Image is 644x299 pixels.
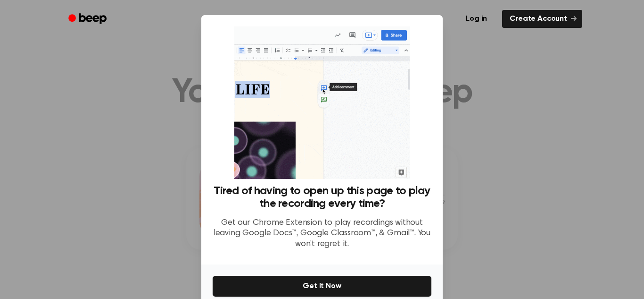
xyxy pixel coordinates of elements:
p: Get our Chrome Extension to play recordings without leaving Google Docs™, Google Classroom™, & Gm... [213,218,431,250]
h3: Tired of having to open up this page to play the recording every time? [213,185,431,210]
button: Get It Now [213,276,431,297]
a: Log in [456,8,496,30]
img: Beep extension in action [234,26,409,179]
a: Beep [62,10,115,28]
a: Create Account [502,10,582,28]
